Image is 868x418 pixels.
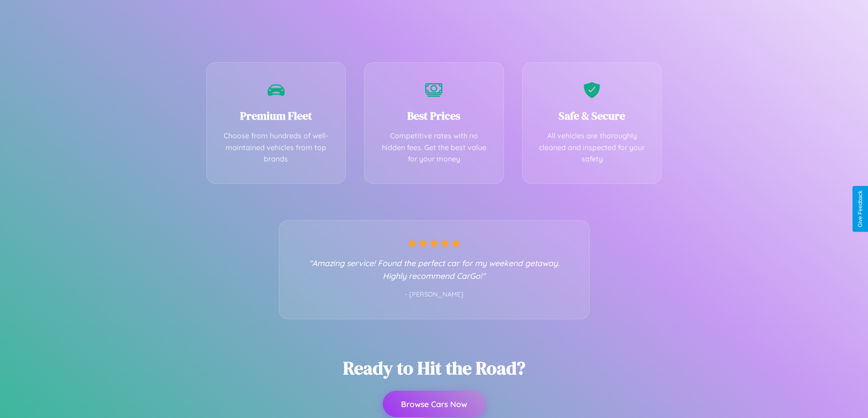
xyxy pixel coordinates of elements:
h2: Ready to Hit the Road? [343,356,525,380]
p: - [PERSON_NAME] [298,289,571,301]
h3: Best Prices [378,108,490,123]
p: "Amazing service! Found the perfect car for my weekend getaway. Highly recommend CarGo!" [298,257,571,282]
p: Competitive rates with no hidden fees. Get the best value for your money [378,130,490,165]
div: Give Feedback [857,191,863,227]
h3: Safe & Secure [536,108,648,123]
p: Choose from hundreds of well-maintained vehicles from top brands [221,130,332,165]
h3: Premium Fleet [221,108,332,123]
button: Browse Cars Now [383,391,485,417]
p: All vehicles are thoroughly cleaned and inspected for your safety [536,130,648,165]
